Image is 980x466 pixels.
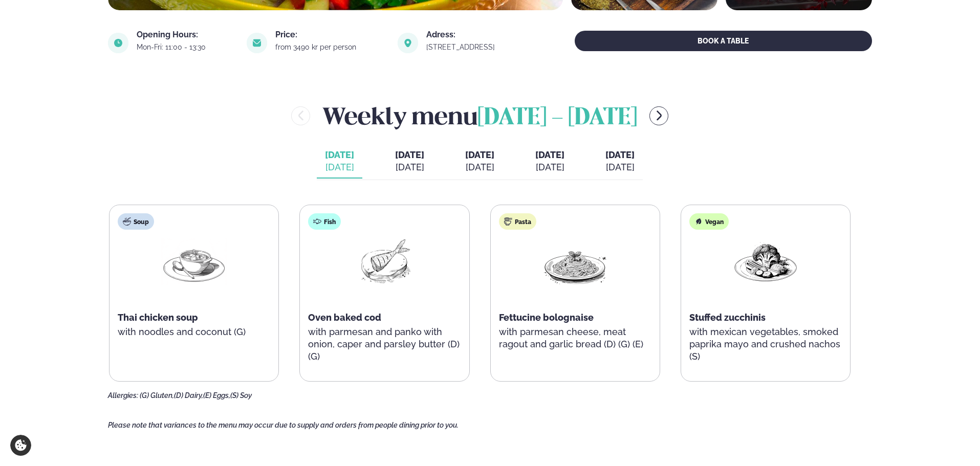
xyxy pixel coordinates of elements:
[322,99,637,132] h2: Weekly menu
[291,106,310,125] button: menu-btn-left
[174,391,203,400] span: (D) Dairy,
[123,217,131,226] img: soup.svg
[247,33,267,53] img: image alt
[203,391,230,400] span: (E) Eggs,
[499,326,651,350] p: with parmesan cheese, meat ragout and garlic bread (D) (G) (E)
[387,145,432,179] button: [DATE] [DATE]
[535,149,564,160] span: [DATE]
[308,326,461,363] p: with parmesan and panko with onion, caper and parsley butter (D) (G)
[426,31,524,39] div: Adress:
[649,106,668,125] button: menu-btn-right
[108,421,459,429] span: Please note that variances to the menu may occur due to supply and orders from people dining prio...
[108,33,128,53] img: image alt
[395,161,424,173] div: [DATE]
[535,161,564,173] div: [DATE]
[689,213,729,230] div: Vegan
[689,326,842,363] p: with mexican vegetables, smoked paprika mayo and crushed nachos (S)
[275,43,385,51] div: from 3490 kr per person
[308,213,341,230] div: Fish
[118,213,154,230] div: Soup
[140,391,174,400] span: (G) Gluten,
[575,31,872,51] button: BOOK A TABLE
[477,107,637,129] span: [DATE] - [DATE]
[137,43,234,51] div: Mon-Fri: 11:00 - 13:30
[457,145,503,179] button: [DATE] [DATE]
[395,149,424,161] span: [DATE]
[313,217,321,226] img: fish.svg
[542,238,608,285] img: Spagetti.png
[108,391,138,400] span: Allergies:
[317,145,362,179] button: [DATE] [DATE]
[605,161,635,173] div: [DATE]
[275,31,385,39] div: Price:
[465,161,494,173] div: [DATE]
[308,312,381,323] span: Oven baked cod
[230,391,252,400] span: (S) Soy
[325,161,354,173] div: [DATE]
[10,435,31,456] a: Cookie settings
[527,145,573,179] button: [DATE] [DATE]
[504,217,512,226] img: pasta.svg
[426,41,524,53] a: link
[605,149,635,160] span: [DATE]
[398,33,418,53] img: image alt
[137,31,234,39] div: Opening Hours:
[118,312,198,323] span: Thai chicken soup
[499,213,536,230] div: Pasta
[161,238,227,285] img: Soup.png
[325,149,354,160] span: [DATE]
[597,145,643,179] button: [DATE] [DATE]
[118,326,270,338] p: with noodles and coconut (G)
[689,312,766,323] span: Stuffed zucchinis
[352,238,417,285] img: Fish.png
[733,238,798,285] img: Vegan.png
[499,312,594,323] span: Fettucine bolognaise
[694,217,703,226] img: Vegan.svg
[465,149,494,160] span: [DATE]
